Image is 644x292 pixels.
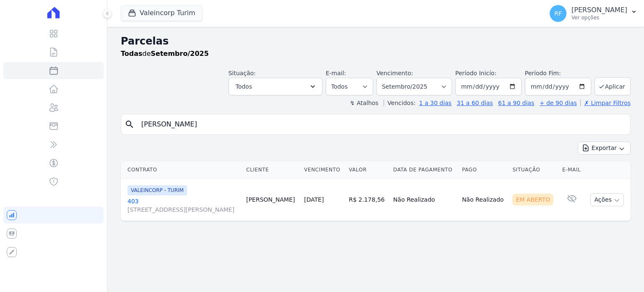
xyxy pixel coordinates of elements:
[571,6,627,14] p: [PERSON_NAME]
[151,50,209,58] strong: Setembro/2025
[580,100,631,106] a: ✗ Limpar Filtros
[121,50,143,58] strong: Todas
[136,116,627,133] input: Buscar por nome do lote ou do cliente
[390,179,459,221] td: Não Realizado
[384,100,415,106] label: Vencidos:
[125,119,135,129] i: search
[390,161,459,179] th: Data de Pagamento
[595,77,631,95] button: Aplicar
[121,34,631,49] h2: Parcelas
[455,70,496,76] label: Período Inicío:
[457,100,493,106] a: 31 a 60 dias
[543,2,644,25] button: RF [PERSON_NAME] Ver opções
[121,161,243,179] th: Contrato
[509,161,559,179] th: Situação
[121,49,209,59] p: de
[345,179,390,221] td: R$ 2.178,56
[301,161,345,179] th: Vencimento
[229,70,256,76] label: Situação:
[554,11,562,16] span: RF
[345,161,390,179] th: Valor
[377,70,413,76] label: Vencimento:
[578,142,631,155] button: Exportar
[350,100,378,106] label: ↯ Atalhos
[459,179,509,221] td: Não Realizado
[127,205,239,214] span: [STREET_ADDRESS][PERSON_NAME]
[512,194,553,205] div: Em Aberto
[459,161,509,179] th: Pago
[127,185,187,195] span: VALEINCORP - TURIM
[127,197,239,214] a: 403[STREET_ADDRESS][PERSON_NAME]
[559,161,585,179] th: E-mail
[419,100,452,106] a: 1 a 30 dias
[525,69,591,78] label: Período Fim:
[498,100,534,106] a: 61 a 90 dias
[236,82,252,92] span: Todos
[121,5,203,21] button: Valeincorp Turim
[229,78,322,95] button: Todos
[571,14,627,21] p: Ver opções
[326,70,346,76] label: E-mail:
[590,193,624,206] button: Ações
[540,100,577,106] a: + de 90 dias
